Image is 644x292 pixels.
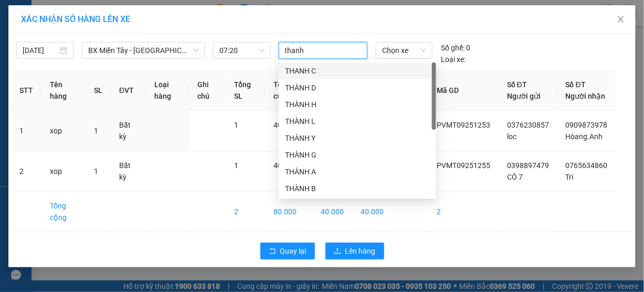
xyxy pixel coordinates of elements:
span: CÔ 7 [507,173,523,181]
span: 0376230857 [507,121,549,129]
td: xop [41,111,86,151]
td: 2 [226,192,265,232]
div: THÀNH G [285,149,430,161]
span: SL [110,68,124,82]
div: THÀNH L [285,116,430,127]
div: THANH C [285,65,430,77]
td: Tổng cộng [41,192,86,232]
td: xop [41,151,86,192]
span: Lên hàng [345,245,376,257]
span: down [193,47,199,54]
span: Người nhận [566,92,606,100]
div: THÀNH H [279,96,436,113]
div: 0 [441,42,470,54]
div: QUAY VE [9,34,82,47]
th: Loại hàng [146,70,189,111]
div: 0707226226 [9,47,82,61]
th: Tổng cước [265,70,312,111]
div: THÀNH A [285,166,430,178]
th: STT [11,70,41,111]
span: 40.000 [273,121,297,129]
div: THÀNH D [285,82,430,93]
span: 0398897479 [507,161,549,170]
span: 1 [234,121,238,129]
th: Mã GD [428,70,499,111]
span: Số ĐT [507,80,527,89]
td: Bất kỳ [111,111,146,151]
td: 2 [11,151,41,192]
div: 0918004222 [90,34,180,49]
span: Tri [566,173,574,181]
th: Ghi chú [189,70,226,111]
span: loc [507,132,516,141]
button: rollbackQuay lại [260,243,315,259]
span: 07:20 [219,43,264,58]
div: THANH C [279,62,436,79]
th: Tên hàng [41,70,86,111]
span: rollback [269,247,276,256]
div: THÀNH B [285,183,430,194]
span: Loại xe: [441,54,466,65]
span: Chọn xe [382,43,426,58]
div: THÀNH D [279,79,436,96]
span: XÁC NHẬN SỐ HÀNG LÊN XE [21,14,130,24]
span: BX Miền Tây - Bà Rịa (Hàng Hóa) [88,43,198,58]
div: THÀNH H [285,99,430,110]
span: Quay lại [280,245,307,257]
td: 2 [428,192,499,232]
td: 40.000 [312,192,352,232]
div: THÀNH Y [279,130,436,147]
span: Nhận: [90,10,115,21]
div: THÀNH B [279,180,436,197]
span: upload [334,247,341,256]
span: PVMT09251255 [437,161,490,170]
th: SL [86,70,111,111]
td: Bất kỳ [111,151,146,192]
td: 1 [11,111,41,151]
div: Tên hàng: goi tien ( : 1 ) [9,69,180,82]
button: uploadLên hàng [325,243,384,259]
span: 1 [94,167,98,175]
span: Người gửi [507,92,541,100]
td: 40.000 [352,192,392,232]
button: Close [606,5,636,35]
span: Số ĐT [566,80,586,89]
span: Số ghế: [441,42,464,54]
div: THÀNH L [279,113,436,130]
span: 0909873978 [566,121,608,129]
div: THÀNH Y [285,132,430,144]
div: Bình Giã [90,9,180,22]
span: 1 [94,127,98,135]
span: 40.000 [273,161,297,170]
th: ĐVT [111,70,146,111]
div: [PERSON_NAME] [90,22,180,34]
div: THÀNH A [279,163,436,180]
span: 1 [234,161,238,170]
th: Tổng SL [226,70,265,111]
input: 12/09/2025 [23,45,58,56]
div: THÀNH G [279,147,436,163]
span: Hòang.Anh [566,132,603,141]
div: PV Miền Tây [9,9,82,34]
span: close [617,15,625,24]
span: Gửi: [9,10,25,21]
span: 0765634860 [566,161,608,170]
td: 80.000 [265,192,312,232]
span: PVMT09251253 [437,121,490,129]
